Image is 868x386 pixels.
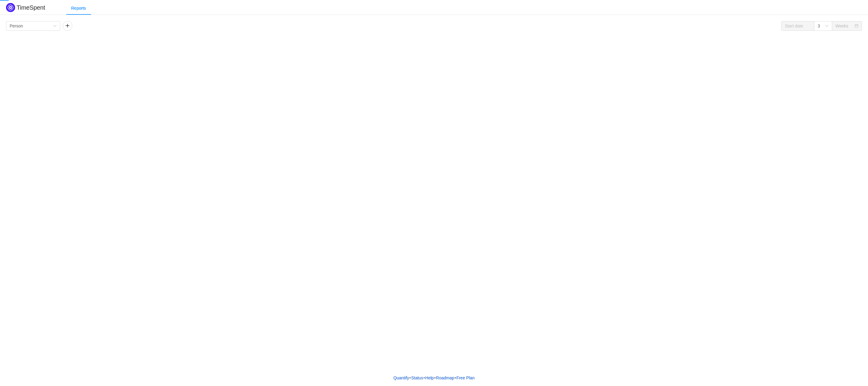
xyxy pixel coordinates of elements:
div: Weeks [835,21,848,30]
i: icon: down [825,24,829,28]
button: icon: plus [63,21,72,31]
span: • [409,375,411,380]
a: Roadmap [436,373,455,382]
i: icon: down [53,24,57,28]
a: Quantify [393,373,409,382]
a: Help [425,373,434,382]
span: • [434,375,436,380]
div: Reports [66,2,91,15]
span: • [423,375,425,380]
img: Quantify logo [6,3,15,12]
div: Person [10,21,23,30]
input: Start date [781,21,814,31]
h2: TimeSpent [17,4,45,11]
div: 3 [818,21,820,30]
i: icon: calendar [855,24,858,28]
a: Status [411,373,423,382]
span: • [454,375,456,380]
button: Free Plan [456,373,475,382]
